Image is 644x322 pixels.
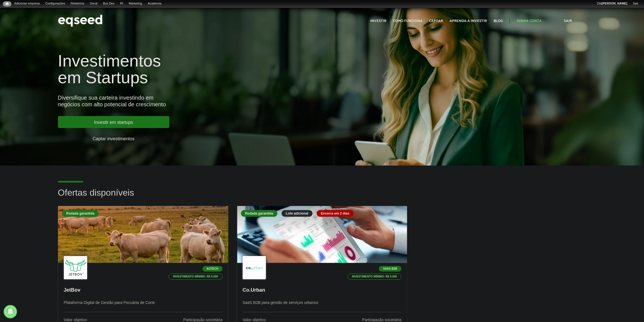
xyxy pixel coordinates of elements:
p: Plataforma Digital de Gestão para Pecuária de Corte [64,300,223,312]
img: EqSeed [58,13,103,28]
p: SaaS B2B [379,266,401,272]
a: Início [3,1,11,7]
a: Geral [87,1,100,6]
h1: Investimentos em Startups [58,53,372,86]
strong: [PERSON_NAME] [602,2,627,5]
div: Encerra em 2 dias [317,210,354,217]
p: Co.Urban [243,287,401,293]
div: Participação societária [362,318,401,322]
a: Aprenda a investir [450,19,487,23]
a: Como funciona [393,19,423,23]
div: Rodada garantida [62,210,99,217]
a: Bus Dev [100,1,118,6]
div: Valor objetivo [64,318,91,322]
div: Lote adicional [282,210,313,217]
a: Minha conta [517,19,542,23]
p: Agtech [203,266,223,272]
div: Valor objetivo [243,318,269,322]
a: Relatórios [68,1,87,6]
p: JetBov [64,287,223,293]
a: Investir em startups [58,116,169,128]
a: Adicionar empresa [11,1,43,6]
a: Investir [370,19,386,23]
a: Marketing [126,1,145,6]
div: Diversifique sua carteira investindo em negócios com alto potencial de crescimento [58,94,372,108]
a: Captar [429,19,443,23]
div: Participação societária [183,318,223,322]
p: Investimento mínimo: R$ 5.000 [169,274,223,280]
a: Academia [145,1,164,6]
span: Início [6,2,9,6]
a: RI [117,1,126,6]
a: Sair [548,17,587,24]
a: Olá[PERSON_NAME] [594,1,630,6]
a: Configurações [43,1,68,6]
a: Blog [494,19,503,23]
a: Captar investimentos [58,132,169,144]
div: Rodada garantida [241,210,277,217]
p: Investimento mínimo: R$ 5.000 [348,274,402,280]
p: SaaS B2B para gestão de serviços urbanos [243,300,401,312]
a: Sair [630,1,641,6]
h2: Ofertas disponíveis [58,188,586,206]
